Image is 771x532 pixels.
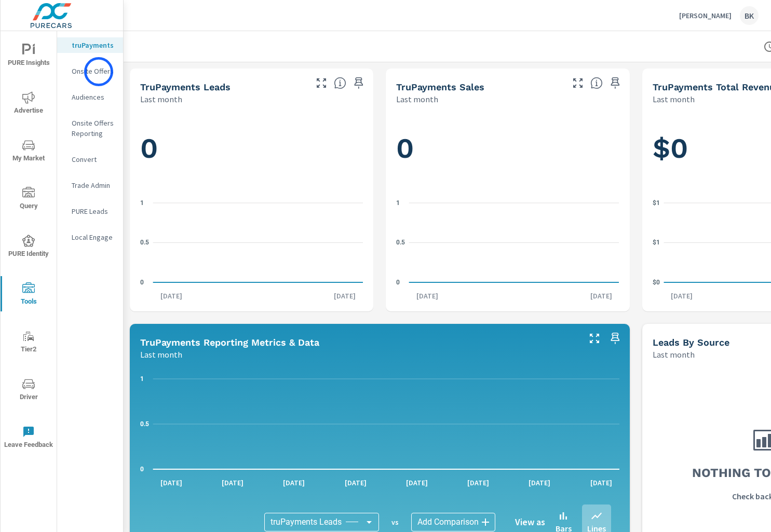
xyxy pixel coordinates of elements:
[72,40,115,50] p: truPayments
[72,66,115,76] p: Onsite Offers
[586,330,603,347] button: Make Fullscreen
[4,187,53,212] span: Query
[270,517,342,527] span: truPayments Leads
[607,330,624,347] span: Save this to your personalized report
[72,154,115,165] p: Convert
[313,75,330,91] button: Make Fullscreen
[653,93,695,105] p: Last month
[140,348,182,361] p: Last month
[4,378,53,403] span: Driver
[396,131,619,166] h1: 0
[57,203,123,219] div: PURE Leads
[4,139,53,165] span: My Market
[4,91,53,117] span: Advertise
[140,131,363,166] h1: 0
[4,330,53,356] span: Tier2
[399,478,435,488] p: [DATE]
[653,239,660,246] text: $1
[653,199,660,207] text: $1
[57,229,123,245] div: Local Engage
[570,75,586,91] button: Make Fullscreen
[350,75,367,91] span: Save this to your personalized report
[334,77,346,89] span: The number of truPayments leads.
[140,337,319,348] h5: truPayments Reporting Metrics & Data
[740,6,759,25] div: BK
[1,31,57,461] div: nav menu
[72,92,115,102] p: Audiences
[590,77,603,89] span: Number of sales matched to a truPayments lead. [Source: This data is sourced from the dealer's DM...
[140,375,144,383] text: 1
[653,348,695,361] p: Last month
[396,93,438,105] p: Last month
[57,178,123,193] div: Trade Admin
[153,478,190,488] p: [DATE]
[140,81,231,92] h5: truPayments Leads
[140,279,144,286] text: 0
[72,206,115,216] p: PURE Leads
[583,478,619,488] p: [DATE]
[140,239,149,246] text: 0.5
[4,44,53,69] span: PURE Insights
[72,232,115,242] p: Local Engage
[140,93,182,105] p: Last month
[583,291,619,301] p: [DATE]
[396,199,400,207] text: 1
[607,75,624,91] span: Save this to your personalized report
[521,478,558,488] p: [DATE]
[72,118,115,139] p: Onsite Offers Reporting
[411,513,495,531] div: Add Comparison
[653,337,729,348] h5: Leads By Source
[214,478,251,488] p: [DATE]
[57,63,123,79] div: Onsite Offers
[379,517,411,527] p: vs
[337,478,374,488] p: [DATE]
[4,282,53,308] span: Tools
[664,291,700,301] p: [DATE]
[396,239,405,246] text: 0.5
[140,199,144,207] text: 1
[57,89,123,105] div: Audiences
[417,517,479,527] span: Add Comparison
[460,478,496,488] p: [DATE]
[327,291,363,301] p: [DATE]
[264,513,379,531] div: truPayments Leads
[396,279,400,286] text: 0
[57,115,123,141] div: Onsite Offers Reporting
[4,426,53,451] span: Leave Feedback
[679,11,732,20] p: [PERSON_NAME]
[409,291,445,301] p: [DATE]
[276,478,312,488] p: [DATE]
[140,466,144,473] text: 0
[4,235,53,260] span: PURE Identity
[515,517,545,527] h6: View as
[57,152,123,167] div: Convert
[153,291,190,301] p: [DATE]
[72,180,115,190] p: Trade Admin
[140,420,149,428] text: 0.5
[396,81,484,92] h5: truPayments Sales
[653,279,660,286] text: $0
[57,37,123,53] div: truPayments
